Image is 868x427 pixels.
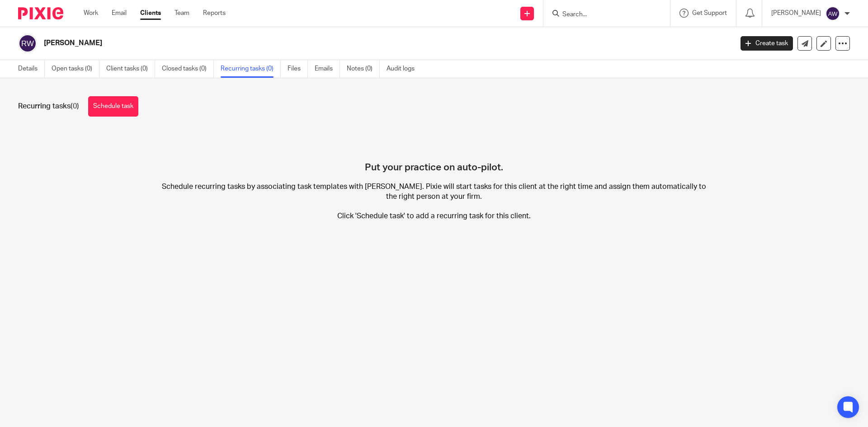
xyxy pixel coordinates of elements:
[162,60,214,78] a: Closed tasks (0)
[692,10,727,16] span: Get Support
[140,9,161,18] a: Clients
[112,9,127,18] a: Email
[18,102,79,111] h1: Recurring tasks
[347,60,380,78] a: Notes (0)
[221,60,281,78] a: Recurring tasks (0)
[18,60,45,78] a: Details
[52,60,99,78] a: Open tasks (0)
[203,9,226,18] a: Reports
[365,130,503,174] h4: Put your practice on auto-pilot.
[18,34,37,53] img: svg%3E
[315,60,340,78] a: Emails
[561,11,643,19] input: Search
[175,9,189,18] a: Team
[18,7,63,19] img: Pixie
[84,9,98,18] a: Work
[741,36,793,51] a: Create task
[71,103,79,110] span: (0)
[771,9,821,18] p: [PERSON_NAME]
[387,60,421,78] a: Audit logs
[288,60,308,78] a: Files
[826,6,840,21] img: svg%3E
[88,96,138,117] a: Schedule task
[157,182,712,221] p: Schedule recurring tasks by associating task templates with [PERSON_NAME]. Pixie will start tasks...
[106,60,155,78] a: Client tasks (0)
[44,38,590,48] h2: [PERSON_NAME]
